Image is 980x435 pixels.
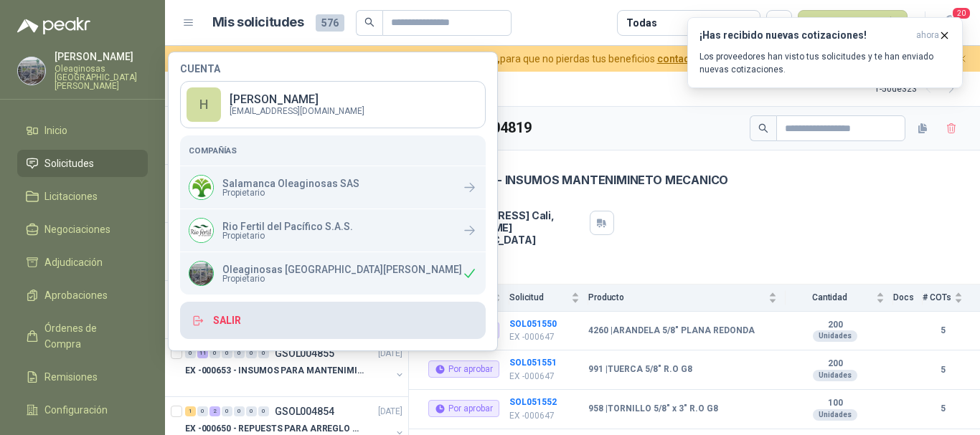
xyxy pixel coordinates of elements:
[222,264,462,274] p: Oleaginosas [GEOGRAPHIC_DATA][PERSON_NAME]
[180,81,486,128] a: H[PERSON_NAME] [EMAIL_ADDRESS][DOMAIN_NAME]
[180,64,486,74] h4: Cuenta
[222,221,353,231] p: Rio Fertil del Pacífico S.A.S.
[44,156,94,171] span: Solicitudes
[209,348,220,358] div: 0
[626,15,656,31] div: Todas
[258,348,269,358] div: 0
[44,254,103,270] span: Adjudicación
[378,405,402,419] p: [DATE]
[813,370,857,381] div: Unidades
[17,249,148,276] a: Adjudicación
[17,282,148,309] a: Aprobaciones
[189,219,213,242] img: Company Logo
[786,398,885,409] b: 100
[923,363,963,377] b: 5
[189,176,213,199] img: Company Logo
[428,400,499,417] div: Por aprobar
[509,409,580,423] p: EX -000647
[951,6,971,20] span: 20
[222,406,232,416] div: 0
[657,53,755,64] a: contacta a un asesor
[786,358,885,370] b: 200
[509,285,588,311] th: Solicitud
[923,324,963,338] b: 5
[17,315,148,358] a: Órdenes de Compra
[17,17,90,34] img: Logo peakr
[18,57,45,85] img: Company Logo
[246,348,257,358] div: 0
[234,348,245,358] div: 0
[197,406,208,416] div: 0
[509,397,557,407] a: SOL051552
[923,292,951,302] span: # COTs
[44,369,98,385] span: Remisiones
[588,403,718,415] b: 958 | TORNILLO 5/8" x 3" R.O G8
[185,345,405,391] a: 0 11 0 0 0 0 0 GSOL004855[DATE] EX -000653 - INSUMOS PARA MANTENIMIENTO A CADENAS
[786,320,885,331] b: 200
[509,358,557,368] a: SOL051551
[185,348,196,358] div: 0
[798,10,908,36] button: Nueva solicitud
[222,231,353,240] span: Propietario
[185,364,364,378] p: EX -000653 - INSUMOS PARA MANTENIMIENTO A CADENAS
[180,166,486,209] a: Company LogoSalamanca Oleaginosas SASPropietario
[197,348,208,358] div: 11
[44,221,110,237] span: Negociaciones
[17,183,148,210] a: Licitaciones
[588,325,755,337] b: 4260 | ARANDELA 5/8" PLANA REDONDA
[588,364,692,376] b: 991 | TUERCA 5/8" R.O G8
[786,292,873,302] span: Cantidad
[185,406,196,416] div: 1
[234,406,245,416] div: 0
[17,150,148,177] a: Solicitudes
[813,330,857,342] div: Unidades
[17,117,148,144] a: Inicio
[55,52,148,62] p: [PERSON_NAME]
[588,285,786,311] th: Producto
[44,123,67,138] span: Inicio
[17,216,148,243] a: Negociaciones
[230,107,364,115] p: [EMAIL_ADDRESS][DOMAIN_NAME]
[189,262,213,285] img: Company Logo
[189,51,755,67] span: para que no pierdas tus beneficios
[275,406,334,416] p: GSOL004854
[813,409,857,421] div: Unidades
[364,17,374,27] span: search
[916,29,939,42] span: ahora
[758,123,768,133] span: search
[55,64,148,90] p: Oleaginosas [GEOGRAPHIC_DATA][PERSON_NAME]
[275,348,334,358] p: GSOL004855
[893,285,923,311] th: Docs
[426,173,728,188] p: EX -000647 - INSUMOS MANTENIMINETO MECANICO
[187,87,221,122] div: H
[209,406,220,416] div: 2
[222,178,359,188] p: Salamanca Oleaginosas SAS
[44,320,134,352] span: Órdenes de Compra
[230,94,364,105] p: [PERSON_NAME]
[212,12,304,33] h1: Mis solicitudes
[44,188,98,204] span: Licitaciones
[222,274,462,283] span: Propietario
[17,363,148,391] a: Remisiones
[937,10,963,36] button: 20
[687,17,963,88] button: ¡Has recibido nuevas cotizaciones!ahora Los proveedores han visto tus solicitudes y te han enviad...
[180,209,486,252] a: Company LogoRio Fertil del Pacífico S.A.S.Propietario
[44,402,108,418] span: Configuración
[222,188,359,197] span: Propietario
[428,360,499,378] div: Por aprobar
[699,50,951,76] p: Los proveedores han visto tus solicitudes y te han enviado nuevas cotizaciones.
[316,14,344,32] span: 576
[258,406,269,416] div: 0
[699,29,910,42] h3: ¡Has recibido nuevas cotizaciones!
[246,406,257,416] div: 0
[923,402,963,416] b: 5
[189,144,477,157] h5: Compañías
[44,287,108,303] span: Aprobaciones
[923,285,980,311] th: # COTs
[509,292,568,302] span: Solicitud
[222,348,232,358] div: 0
[509,370,580,383] p: EX -000647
